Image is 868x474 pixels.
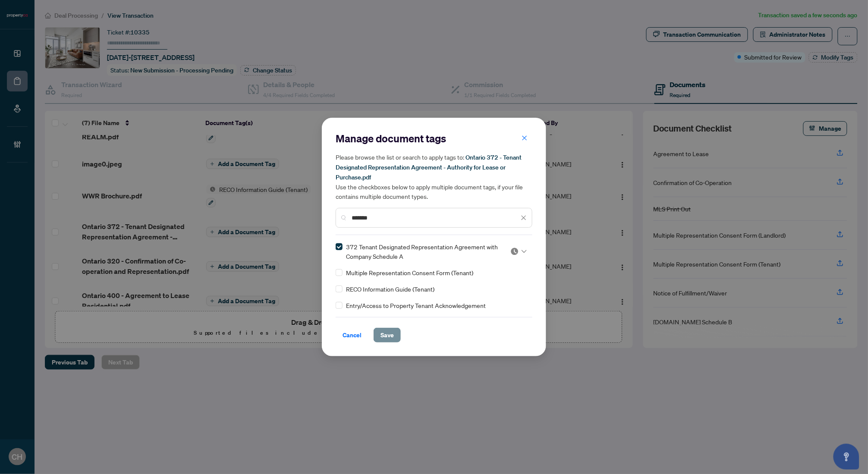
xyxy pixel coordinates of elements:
button: Save [374,328,401,342]
span: Entry/Access to Property Tenant Acknowledgement [346,301,486,310]
span: close [521,215,527,221]
h5: Please browse the list or search to apply tags to: Use the checkboxes below to apply multiple doc... [336,152,532,201]
span: RECO Information Guide (Tenant) [346,284,434,294]
button: Open asap [833,444,859,470]
span: Ontario 372 - Tenant Designated Representation Agreement - Authority for Lease or Purchase.pdf [336,154,522,181]
span: Multiple Representation Consent Form (Tenant) [346,268,473,277]
span: Cancel [343,328,362,342]
button: Cancel [336,328,368,342]
span: Pending Review [510,247,527,256]
span: Save [381,328,394,342]
img: status [510,247,519,256]
h2: Manage document tags [336,132,532,145]
span: 372 Tenant Designated Representation Agreement with Company Schedule A [346,242,500,261]
span: close [522,135,528,141]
